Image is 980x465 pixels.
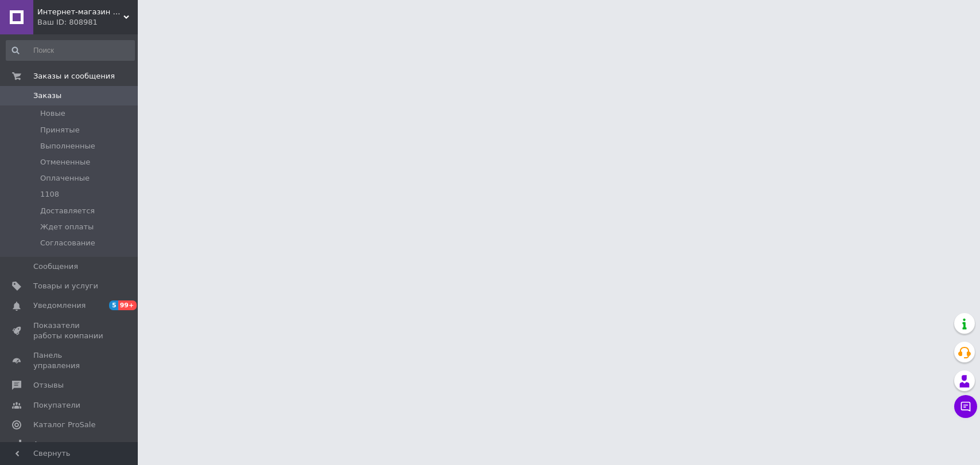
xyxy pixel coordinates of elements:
span: Доставляется [40,206,95,216]
span: Уведомления [33,300,86,311]
span: Показатели работы компании [33,321,106,341]
span: Аналитика [33,439,76,450]
span: Сообщения [33,261,78,272]
span: Каталог ProSale [33,420,95,430]
button: Чат с покупателем [954,395,977,418]
span: Товары и услуги [33,281,98,291]
span: Заказы [33,91,61,101]
span: Новые [40,108,65,119]
span: Панель управления [33,350,106,371]
input: Поиск [6,40,135,61]
span: 99+ [118,300,137,310]
span: Выполненные [40,141,95,151]
span: Ждет оплаты [40,222,94,232]
span: Принятые [40,125,80,135]
span: Отзывы [33,380,64,390]
span: Интернет-магазин «Beauty Tochka» [37,7,123,17]
span: Оплаченные [40,173,90,183]
span: Отмененные [40,157,90,167]
span: Согласование [40,238,95,248]
span: Заказы и сообщения [33,71,115,81]
span: 1108 [40,189,59,200]
div: Ваш ID: 808981 [37,17,138,28]
span: Покупатели [33,400,80,411]
span: 5 [109,300,118,310]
